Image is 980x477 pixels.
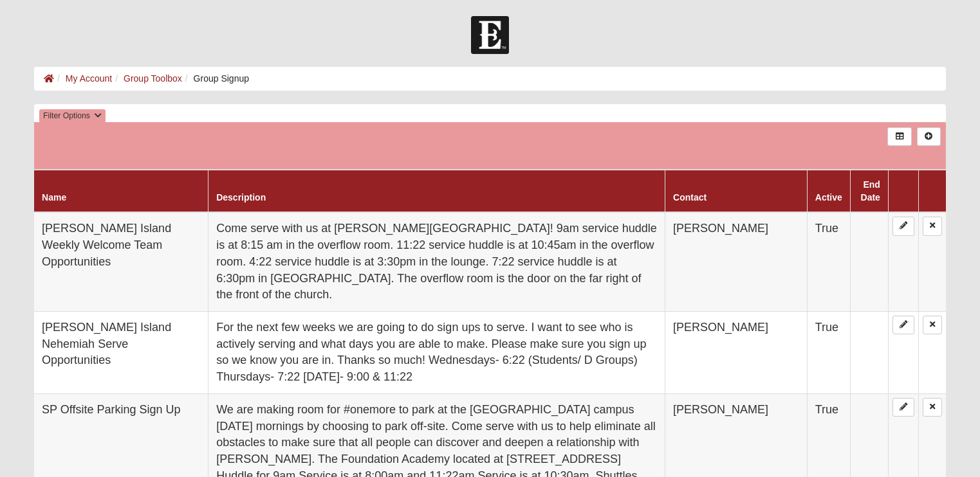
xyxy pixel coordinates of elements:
a: My Account [66,73,112,84]
button: Filter Options [39,109,106,123]
a: Edit [892,398,914,417]
td: [PERSON_NAME] Island Weekly Welcome Team Opportunities [34,212,208,311]
img: Church of Eleven22 Logo [471,16,509,54]
td: [PERSON_NAME] [665,212,808,311]
td: For the next few weeks we are going to do sign ups to serve. I want to see who is actively servin... [208,312,665,394]
a: Edit [892,217,914,235]
td: True [807,212,850,311]
th: Contact [665,170,808,212]
a: Delete [923,398,942,417]
td: Come serve with us at [PERSON_NAME][GEOGRAPHIC_DATA]! 9am service huddle is at 8:15 am in the ove... [208,212,665,311]
a: Name [42,192,66,203]
a: Alt+N [917,127,941,146]
th: Active [807,170,850,212]
li: Group Signup [182,72,249,85]
a: Description [216,192,266,203]
a: Delete [923,217,942,235]
td: [PERSON_NAME] Island Nehemiah Serve Opportunities [34,312,208,394]
a: Group Toolbox [124,73,182,84]
a: Edit [892,316,914,334]
th: End Date [850,170,888,212]
a: Export to Excel [887,127,911,146]
td: True [807,312,850,394]
a: Delete [923,316,942,334]
td: [PERSON_NAME] [665,312,808,394]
